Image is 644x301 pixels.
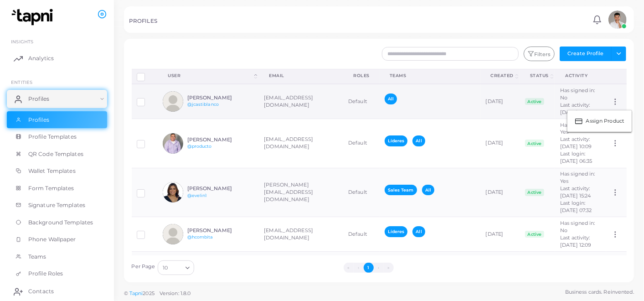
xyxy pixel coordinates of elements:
a: Tapni [129,290,143,296]
td: [DATE] [481,168,520,217]
label: Per Page [132,263,155,270]
h6: [PERSON_NAME] [187,186,254,192]
div: Email [269,73,333,79]
img: avatar [163,133,183,154]
a: avatar [606,10,629,29]
span: Has signed in: Yes [560,122,595,135]
td: [DATE] [481,84,520,119]
span: All [412,135,425,146]
span: ENTITIES [11,79,32,85]
a: @hcombita [187,234,213,239]
span: Form Templates [28,184,74,192]
td: [DATE] [481,217,520,252]
span: Has signed in: No [560,87,595,101]
div: Roles [353,73,370,79]
a: logo [8,9,59,26]
div: Teams [390,73,471,79]
span: Version: 1.8.0 [160,290,191,296]
span: All [422,185,434,195]
td: [EMAIL_ADDRESS][DOMAIN_NAME] [259,252,343,301]
td: [PERSON_NAME][EMAIL_ADDRESS][DOMAIN_NAME] [259,168,343,217]
div: activity [565,73,596,79]
span: Background Templates [28,218,93,227]
a: Contacts [7,282,107,301]
span: Profile Roles [28,270,63,278]
span: All [385,93,397,104]
span: Active [525,231,544,238]
span: Wallet Templates [28,167,76,175]
td: [DATE] [481,252,520,301]
a: Analytics [7,49,107,67]
span: Active [525,98,544,105]
button: Filters [524,47,555,61]
span: QR Code Templates [28,150,83,158]
td: Default [343,119,380,168]
img: avatar [163,91,183,112]
span: © [124,290,191,297]
span: Líderes [385,226,408,237]
div: User [168,73,252,79]
span: Has signed in: Yes [560,254,595,268]
div: Status [530,73,549,79]
img: avatar [163,182,183,202]
a: @evelin1 [187,193,207,198]
th: Row-selection [132,69,158,84]
span: Teams [28,253,46,261]
h5: PROFILES [129,18,157,24]
a: Profiles [7,111,107,129]
td: [DATE] [481,119,520,168]
span: Signature Templates [28,201,85,209]
img: avatar [163,224,183,244]
a: Teams [7,248,107,265]
a: @jcastiblanco [187,102,219,107]
h6: [PERSON_NAME] [187,137,254,143]
span: Last activity: [DATE] 12:09 [560,234,591,248]
ul: Pagination [196,263,540,273]
span: Líderes [385,135,408,146]
th: Action [606,69,626,84]
span: Active [525,189,544,196]
a: Wallet Templates [7,162,107,180]
td: Default [343,252,380,301]
span: Phone Wallpaper [28,235,76,244]
span: Last login: [DATE] 07:32 [560,200,592,213]
td: Default [343,84,380,119]
span: Profiles [28,116,49,124]
span: INSIGHTS [11,39,33,44]
a: QR Code Templates [7,145,107,163]
span: Assign Product [586,118,624,125]
span: Analytics [28,54,54,62]
td: [EMAIL_ADDRESS][DOMAIN_NAME] [259,119,343,168]
a: Form Templates [7,180,107,197]
a: Profile Templates [7,128,107,145]
div: Created [491,73,514,79]
span: 10 [163,263,168,273]
input: Search for option [169,263,182,273]
img: avatar [608,10,627,29]
span: Last activity: [DATE] 15:24 [560,185,591,199]
span: Contacts [28,287,54,296]
a: Profiles [7,90,107,108]
span: Has signed in: No [560,220,595,234]
span: Active [525,140,544,147]
div: Search for option [158,260,194,275]
td: [EMAIL_ADDRESS][DOMAIN_NAME] [259,84,343,119]
span: Sales Team [385,185,417,195]
a: Profile Roles [7,265,107,282]
button: Create Profile [560,47,612,61]
span: Has signed in: Yes [560,171,595,184]
span: 2025 [143,290,154,297]
td: [EMAIL_ADDRESS][DOMAIN_NAME] [259,217,343,252]
span: Last activity: [DATE] 10:09 [560,136,592,150]
span: Business cards. Reinvented. [565,288,634,296]
td: Default [343,168,380,217]
a: Background Templates [7,214,107,231]
a: @producto [187,144,212,149]
a: Signature Templates [7,197,107,214]
button: Go to page 1 [364,263,374,273]
span: Last activity: [DATE] 09:18 [560,102,592,115]
a: Phone Wallpaper [7,231,107,248]
span: All [412,226,425,237]
span: Last login: [DATE] 06:35 [560,150,592,164]
span: Profile Templates [28,133,77,141]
